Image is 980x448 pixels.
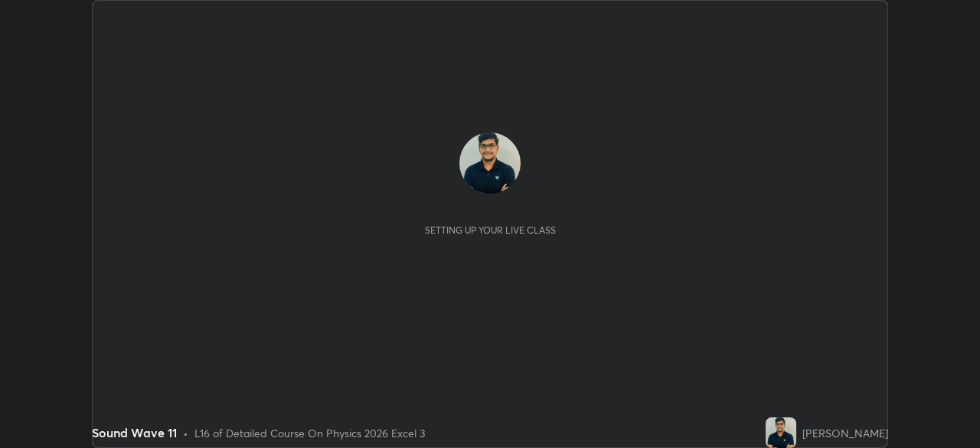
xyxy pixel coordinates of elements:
[183,425,188,441] div: •
[92,423,177,442] div: Sound Wave 11
[766,417,796,448] img: 4d1cdec29fc44fb582a57a96c8f13205.jpg
[425,224,556,236] div: Setting up your live class
[802,425,888,441] div: [PERSON_NAME]
[459,132,521,194] img: 4d1cdec29fc44fb582a57a96c8f13205.jpg
[194,425,425,441] div: L16 of Detailed Course On Physics 2026 Excel 3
